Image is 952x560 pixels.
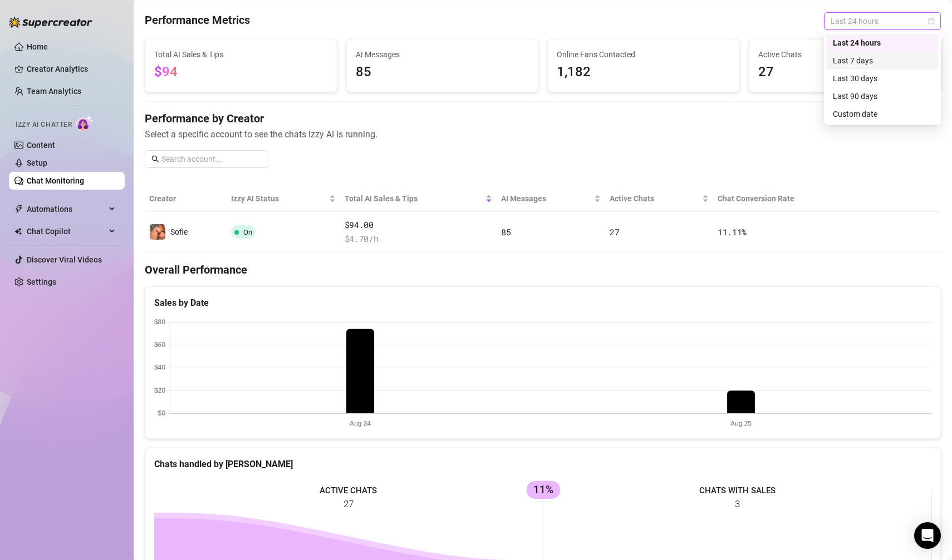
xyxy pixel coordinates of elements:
[758,62,932,83] span: 27
[826,105,939,123] div: Custom date
[345,219,493,232] span: $94.00
[27,255,102,264] a: Discover Viral Videos
[826,87,939,105] div: Last 90 days
[826,52,939,70] div: Last 7 days
[27,176,84,185] a: Chat Monitoring
[27,87,81,96] a: Team Analytics
[27,60,116,78] a: Creator Analytics
[826,34,939,52] div: Last 24 hours
[557,62,730,83] span: 1,182
[833,90,932,102] div: Last 90 days
[826,70,939,87] div: Last 30 days
[27,200,106,218] span: Automations
[758,48,932,61] span: Active Chats
[713,186,861,212] th: Chat Conversion Rate
[356,48,529,61] span: AI Messages
[501,192,592,205] span: AI Messages
[145,12,250,30] h4: Performance Metrics
[145,262,941,277] h4: Overall Performance
[76,115,94,131] img: AI Chatter
[145,127,941,141] span: Select a specific account to see the chats Izzy AI is running.
[14,227,22,235] img: Chat Copilot
[497,186,605,212] th: AI Messages
[610,192,699,205] span: Active Chats
[154,457,931,471] div: Chats handled by [PERSON_NAME]
[914,522,941,549] div: Open Intercom Messenger
[145,111,941,126] h4: Performance by Creator
[605,186,713,212] th: Active Chats
[718,226,747,237] span: 11.11 %
[356,62,529,83] span: 85
[345,232,493,246] span: $ 4.70 /h
[833,37,932,49] div: Last 24 hours
[340,186,497,212] th: Total AI Sales & Tips
[833,54,932,67] div: Last 7 days
[150,224,165,240] img: Sofie
[27,222,106,240] span: Chat Copilot
[27,158,47,167] a: Setup
[151,155,159,163] span: search
[833,72,932,85] div: Last 30 days
[610,226,619,237] span: 27
[243,228,252,236] span: On
[9,17,92,28] img: logo-BBDzfeDw.svg
[831,13,934,29] span: Last 24 hours
[557,48,730,61] span: Online Fans Contacted
[14,205,23,214] span: thunderbolt
[27,42,48,51] a: Home
[345,192,484,205] span: Total AI Sales & Tips
[501,226,511,237] span: 85
[154,64,178,80] span: $94
[231,192,327,205] span: Izzy AI Status
[154,296,931,310] div: Sales by Date
[227,186,340,212] th: Izzy AI Status
[27,141,55,150] a: Content
[145,186,227,212] th: Creator
[170,227,188,236] span: Sofie
[161,153,262,165] input: Search account...
[16,120,72,130] span: Izzy AI Chatter
[833,108,932,120] div: Custom date
[928,18,935,24] span: calendar
[154,48,328,61] span: Total AI Sales & Tips
[27,277,56,286] a: Settings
